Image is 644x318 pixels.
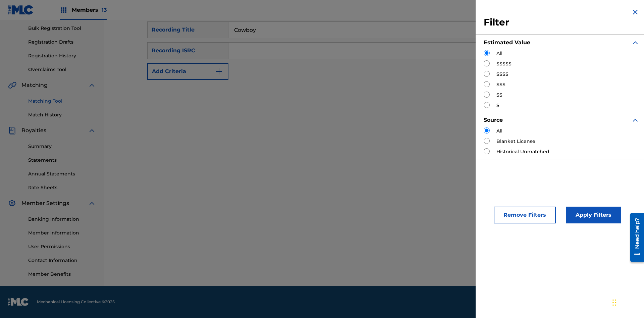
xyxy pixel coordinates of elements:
[88,126,96,135] img: expand
[28,111,96,118] a: Match History
[496,102,499,109] label: $
[28,257,96,264] a: Contact Information
[147,21,601,107] form: Search Form
[496,60,512,67] label: $$$$$
[496,148,549,155] label: Historical Unmatched
[496,71,508,78] label: $$$$
[28,98,96,105] a: Matching Tool
[496,50,502,57] label: All
[631,39,639,47] img: expand
[566,207,621,223] button: Apply Filters
[28,170,96,177] a: Annual Statements
[28,39,96,46] a: Registration Drafts
[28,229,96,236] a: Member Information
[88,199,96,207] img: expand
[496,127,502,135] label: All
[28,66,96,73] a: Overclaims Tool
[21,81,48,89] span: Matching
[631,116,639,124] img: expand
[28,271,96,278] a: Member Benefits
[147,63,228,80] button: Add Criteria
[494,207,556,223] button: Remove Filters
[28,52,96,59] a: Registration History
[72,6,107,14] span: Members
[60,6,68,14] img: Top Rightsholders
[8,298,29,306] img: logo
[28,157,96,164] a: Statements
[28,243,96,250] a: User Permissions
[612,293,616,313] div: Drag
[8,81,16,89] img: Matching
[484,16,639,29] h3: Filter
[631,8,639,16] img: close
[8,199,16,207] img: Member Settings
[21,199,69,207] span: Member Settings
[484,39,530,46] strong: Estimated Value
[28,25,96,32] a: Bulk Registration Tool
[215,67,223,75] img: 9d2ae6d4665cec9f34b9.svg
[28,143,96,150] a: Summary
[496,138,535,145] label: Blanket License
[496,92,502,99] label: $$
[28,216,96,223] a: Banking Information
[88,81,96,89] img: expand
[28,184,96,191] a: Rate Sheets
[8,5,34,15] img: MLC Logo
[484,117,503,123] strong: Source
[8,126,16,135] img: Royalties
[102,7,107,13] span: 13
[625,210,644,265] iframe: Resource Center
[21,126,46,135] span: Royalties
[37,299,115,305] span: Mechanical Licensing Collective © 2025
[496,81,505,88] label: $$$
[610,286,644,318] iframe: Chat Widget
